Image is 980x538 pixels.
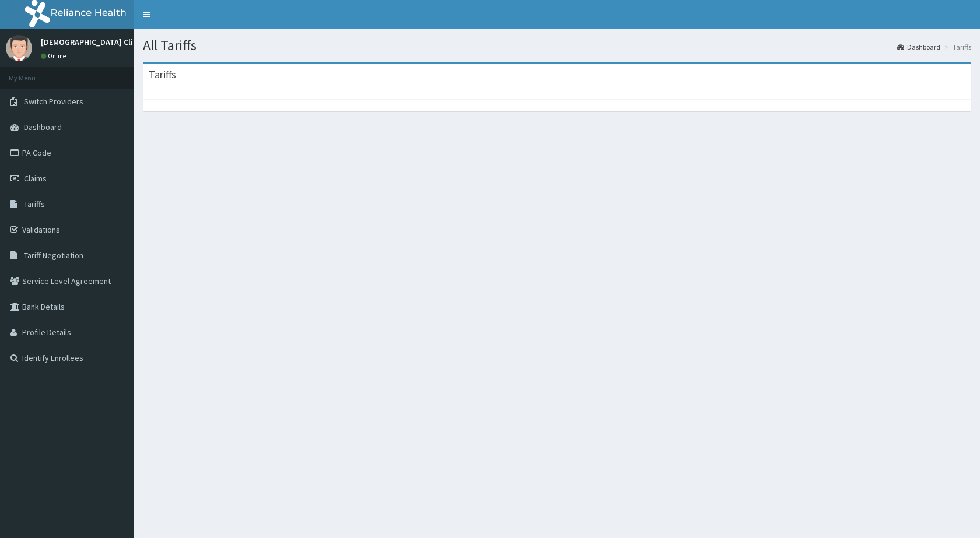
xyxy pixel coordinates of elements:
[897,42,940,52] a: Dashboard
[942,42,971,52] li: Tariffs
[41,38,144,46] p: [DEMOGRAPHIC_DATA] Clinic
[6,35,32,61] img: User Image
[24,122,62,132] span: Dashboard
[24,250,83,261] span: Tariff Negotiation
[24,173,47,184] span: Claims
[41,52,69,60] a: Online
[143,38,971,53] h1: All Tariffs
[24,96,83,107] span: Switch Providers
[24,199,45,209] span: Tariffs
[149,69,176,80] h3: Tariffs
